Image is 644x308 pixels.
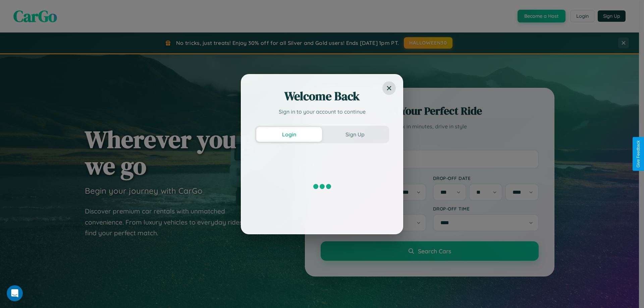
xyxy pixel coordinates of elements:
button: Login [256,127,322,142]
p: Sign in to your account to continue [255,108,389,116]
button: Sign Up [322,127,388,142]
iframe: Intercom live chat [7,285,23,301]
div: Give Feedback [636,140,641,168]
h2: Welcome Back [255,88,389,104]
